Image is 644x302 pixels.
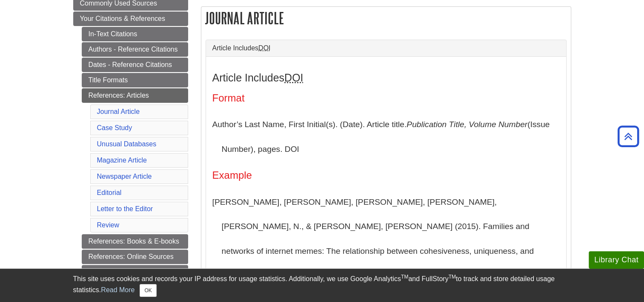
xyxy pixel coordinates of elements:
a: References: Films, Videos, TV Shows [82,265,188,290]
a: Editorial [97,189,122,196]
span: Your Citations & References [80,15,165,22]
a: Magazine Article [97,157,147,164]
a: Review [97,221,119,229]
a: References: Books & E-books [82,234,188,249]
sup: TM [449,274,456,280]
i: Publication Title, Volume Number [406,120,527,129]
a: Your Citations & References [73,12,188,26]
h4: Format [212,93,560,104]
button: Close [140,284,156,297]
a: Unusual Databases [97,140,157,148]
h4: Example [212,170,560,181]
p: Author’s Last Name, First Initial(s). (Date). Article title. (Issue Number), pages. DOI [212,112,560,161]
abbr: Digital Object Identifier. This is the string of numbers associated with a particular article. No... [258,44,270,52]
sup: TM [401,274,408,280]
a: Title Formats [82,73,188,87]
a: Back to Top [615,131,642,142]
a: Dates - Reference Citations [82,58,188,72]
a: Letter to the Editor [97,205,153,212]
a: Read More [101,286,135,293]
div: This site uses cookies and records your IP address for usage statistics. Additionally, we use Goo... [73,274,571,297]
a: Article IncludesDOI [212,44,560,52]
h2: Journal Article [201,7,571,29]
a: References: Articles [82,88,188,103]
a: Case Study [97,124,132,131]
a: References: Online Sources [82,250,188,264]
a: Journal Article [97,108,140,115]
abbr: Digital Object Identifier. This is the string of numbers associated with a particular article. No... [284,72,303,84]
a: Authors - Reference Citations [82,42,188,57]
h3: Article Includes [212,72,560,84]
button: Library Chat [589,251,644,269]
a: In-Text Citations [82,27,188,41]
a: Newspaper Article [97,173,152,180]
